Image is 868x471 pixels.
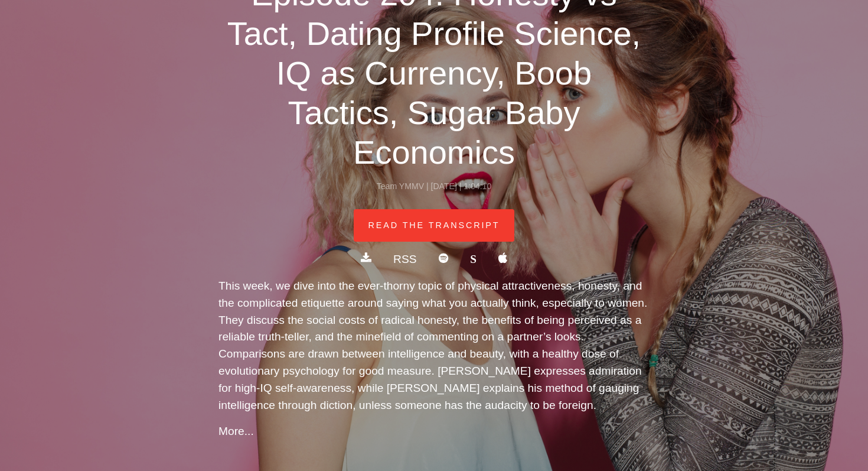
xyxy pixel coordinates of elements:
[354,209,515,242] a: Read The Transcript
[470,253,477,265] a: S
[218,278,650,414] p: This week, we dive into the ever-thorny topic of physical attractiveness, honesty, and the compli...
[218,425,254,437] a: More...
[470,252,477,264] b: S
[377,181,492,191] small: Team YMMV | [DATE] | 1:04:10
[393,253,416,265] a: RSS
